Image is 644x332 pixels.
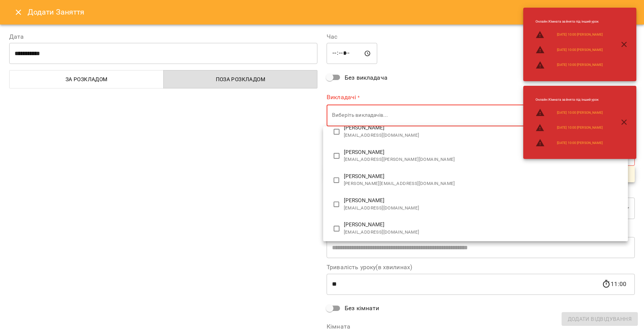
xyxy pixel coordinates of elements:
[344,132,622,139] span: [EMAIL_ADDRESS][DOMAIN_NAME]
[557,125,603,130] a: [DATE] 10:00 [PERSON_NAME]
[344,173,622,180] span: [PERSON_NAME]
[344,221,622,229] span: [PERSON_NAME]
[344,149,622,156] span: [PERSON_NAME]
[344,180,622,188] span: [PERSON_NAME][EMAIL_ADDRESS][DOMAIN_NAME]
[557,141,603,146] a: [DATE] 10:00 [PERSON_NAME]
[557,110,603,115] a: [DATE] 10:00 [PERSON_NAME]
[557,47,603,52] a: [DATE] 10:00 [PERSON_NAME]
[344,204,622,212] span: [EMAIL_ADDRESS][DOMAIN_NAME]
[344,124,622,132] span: [PERSON_NAME]
[344,229,622,236] span: [EMAIL_ADDRESS][DOMAIN_NAME]
[529,16,609,27] li: Онлайн : Кімната зайнята під інший урок
[344,156,622,164] span: [EMAIL_ADDRESS][PERSON_NAME][DOMAIN_NAME]
[529,94,609,105] li: Онлайн : Кімната зайнята під інший урок
[557,32,603,37] a: [DATE] 10:00 [PERSON_NAME]
[344,197,622,204] span: [PERSON_NAME]
[557,62,603,67] a: [DATE] 10:00 [PERSON_NAME]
